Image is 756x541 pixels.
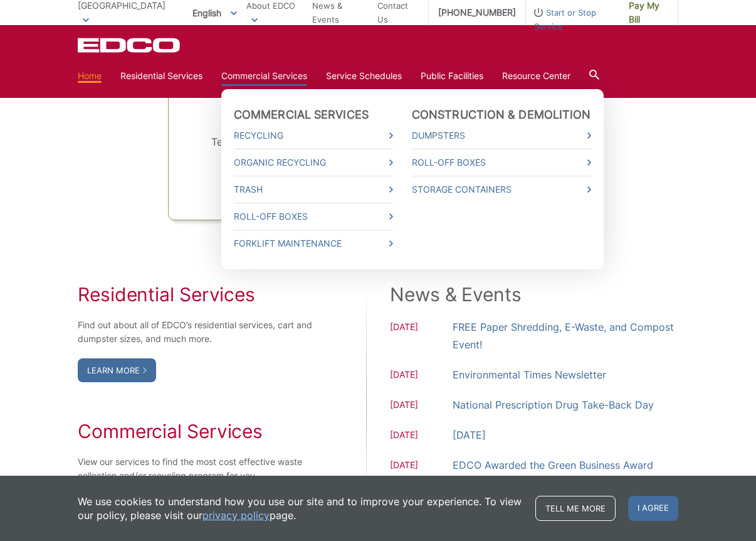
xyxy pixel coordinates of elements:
[390,398,453,414] span: [DATE]
[221,69,307,83] a: Commercial Services
[453,318,678,353] a: FREE Paper Shredding, E-Waste, and Compost Event!
[194,133,563,151] p: Test your knowledge and see if you’re an Organics Green Cart Expert!
[202,508,270,522] a: privacy policy
[234,108,369,122] a: Commercial Services
[78,38,182,53] a: EDCD logo. Return to the homepage.
[390,368,453,383] span: [DATE]
[453,396,654,414] a: National Prescription Drug Take-Back Day
[78,358,156,382] a: Learn More
[234,183,393,196] a: Trash
[412,183,591,196] a: Storage Containers
[78,318,314,346] p: Find out about all of EDCO’s residential services, cart and dumpster sizes, and much more.
[183,3,246,23] span: English
[78,283,314,306] h2: Residential Services
[453,456,653,474] a: EDCO Awarded the Green Business Award
[234,210,393,223] a: Roll-Off Boxes
[453,426,486,444] a: [DATE]
[78,495,523,522] p: We use cookies to understand how you use our site and to improve your experience. To view our pol...
[234,237,393,250] a: Forklift Maintenance
[390,428,453,444] span: [DATE]
[502,69,570,83] a: Resource Center
[421,69,483,83] a: Public Facilities
[120,69,202,83] a: Residential Services
[390,283,678,306] h2: News & Events
[412,129,591,142] a: Dumpsters
[453,366,606,383] a: Environmental Times Newsletter
[78,69,102,83] a: Home
[326,69,402,83] a: Service Schedules
[78,455,314,483] p: View our services to find the most cost effective waste collection and/or recycling program for you.
[390,320,453,353] span: [DATE]
[412,108,591,122] a: Construction & Demolition
[412,156,591,169] a: Roll-Off Boxes
[390,458,453,474] span: [DATE]
[234,129,393,142] a: Recycling
[78,420,314,442] h2: Commercial Services
[234,156,393,169] a: Organic Recycling
[194,98,563,121] h3: Are you sorting correctly?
